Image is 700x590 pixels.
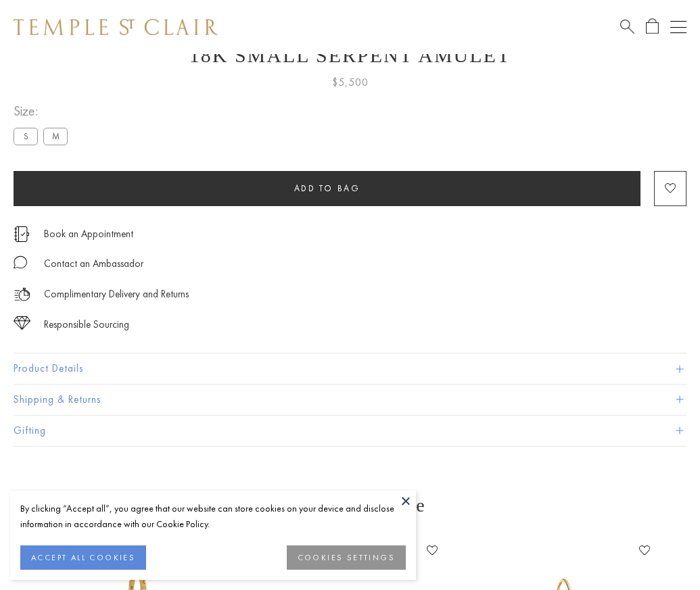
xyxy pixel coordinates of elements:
[14,286,30,303] img: icon_delivery.svg
[14,226,30,242] img: icon_appointment.svg
[44,226,133,241] a: Book an Appointment
[670,19,686,35] button: Open navigation
[44,255,143,272] div: Contact an Ambassador
[287,545,406,570] button: COOKIES SETTINGS
[14,316,30,330] img: icon_sourcing.svg
[14,128,38,145] label: S
[14,353,686,384] button: Product Details
[14,171,640,206] button: Add to bag
[14,100,73,122] span: Size:
[20,545,146,570] button: ACCEPT ALL COOKIES
[332,74,369,91] span: $5,500
[44,316,129,333] div: Responsible Sourcing
[620,18,634,35] a: Search
[14,44,686,67] h1: 18K Small Serpent Amulet
[294,182,360,194] span: Add to bag
[14,255,27,269] img: MessageIcon-01_2.svg
[44,286,189,303] p: Complimentary Delivery and Returns
[14,19,218,35] img: Temple St. Clair
[43,128,68,145] label: M
[646,18,659,35] a: Open Shopping Bag
[20,501,406,532] div: By clicking “Accept all”, you agree that our website can store cookies on your device and disclos...
[14,385,686,415] button: Shipping & Returns
[14,416,686,446] button: Gifting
